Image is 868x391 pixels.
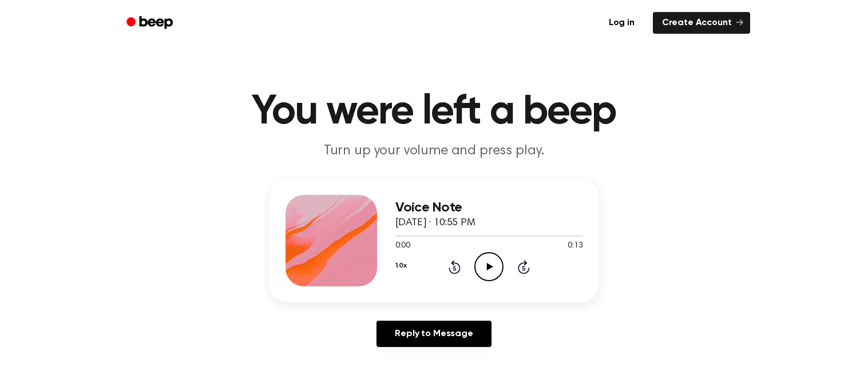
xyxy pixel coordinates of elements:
span: [DATE] · 10:55 PM [395,218,475,228]
a: Beep [118,12,183,34]
span: 0:13 [568,240,582,252]
p: Turn up your volume and press play. [215,142,654,161]
button: 1.0x [395,256,407,276]
span: 0:00 [395,240,410,252]
a: Create Account [653,12,750,34]
h1: You were left a beep [141,91,727,133]
h3: Voice Note [395,200,583,216]
a: Reply to Message [376,321,491,347]
a: Log in [597,10,646,36]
